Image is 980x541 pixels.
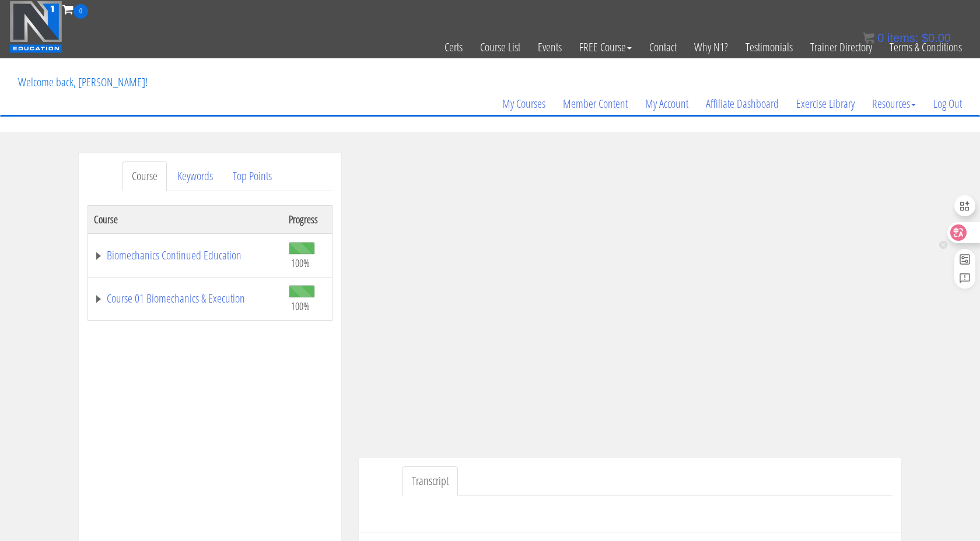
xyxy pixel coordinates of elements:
a: Certs [436,19,471,76]
a: 0 items: $0.00 [863,31,951,44]
a: Terms & Conditions [881,19,971,76]
a: Events [529,19,570,76]
img: icon11.png [863,32,874,44]
a: Contact [640,19,685,76]
a: Testimonials [737,19,801,76]
a: My Account [636,76,697,132]
a: FREE Course [570,19,640,76]
th: Progress [283,205,332,233]
a: Course [123,161,167,191]
a: Member Content [554,76,636,132]
a: Biomechanics Continued Education [94,250,277,261]
a: Transcript [402,466,458,496]
span: 100% [291,300,310,312]
p: Welcome back, [PERSON_NAME]! [9,59,156,106]
a: Keywords [168,161,222,191]
a: 0 [62,1,88,17]
span: $ [922,31,928,44]
a: Top Points [223,161,281,191]
a: Course List [471,19,529,76]
a: Log Out [925,76,971,132]
bdi: 0.00 [922,31,951,44]
img: n1-education [9,1,62,53]
a: My Courses [494,76,554,132]
span: 100% [291,257,310,269]
th: Course [88,205,283,233]
a: Trainer Directory [801,19,881,76]
a: Resources [863,76,925,132]
span: items: [887,31,918,44]
a: Why N1? [685,19,737,76]
span: 0 [877,31,884,44]
a: Exercise Library [787,76,863,132]
span: 0 [73,4,88,19]
a: Course 01 Biomechanics & Execution [94,293,277,304]
a: Affiliate Dashboard [697,76,787,132]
